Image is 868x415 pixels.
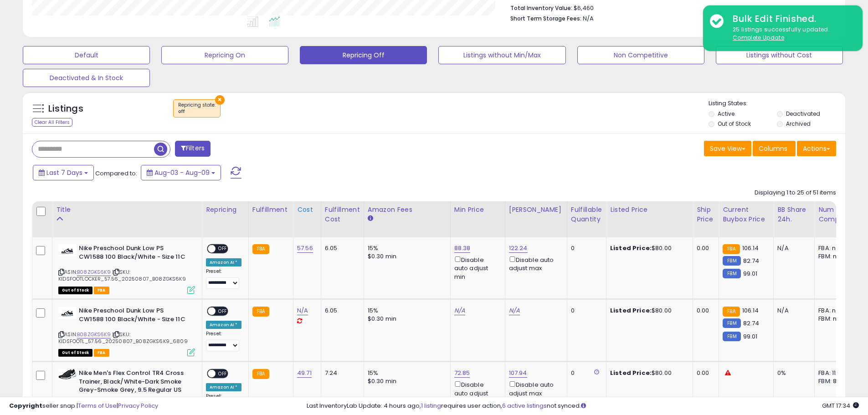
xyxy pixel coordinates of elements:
u: Complete Update [733,34,784,41]
a: 49.71 [297,369,312,378]
span: | SKU: KIDSFOOTL_57.56_20250807_B08ZGKS6K9_6809 [58,331,188,344]
small: FBM [723,332,740,341]
div: Amazon AI * [206,321,241,329]
div: 0% [777,369,807,377]
div: 0.00 [697,369,712,377]
a: N/A [454,306,465,315]
button: Listings without Min/Max [438,46,565,64]
div: Clear All Filters [32,118,72,127]
button: Save View [704,141,751,156]
div: 25 listings successfully updated. [726,26,856,42]
div: Cost [297,205,317,215]
button: × [215,95,225,105]
li: $6,460 [510,2,829,13]
a: 6 active listings [502,401,547,410]
div: Num of Comp. [818,205,852,224]
span: Repricing state : [178,102,216,115]
div: Disable auto adjust max [509,255,560,272]
div: 15% [368,244,443,252]
div: $80.00 [610,307,686,315]
div: seller snap | | [9,402,158,410]
div: $0.30 min [368,377,443,385]
div: Amazon AI * [206,258,241,266]
button: Repricing Off [300,46,427,64]
b: Nike Preschool Dunk Low PS CW1588 100 Black/White - Size 11C [79,244,190,263]
div: N/A [777,307,807,315]
button: Filters [175,141,211,157]
div: 0 [571,307,599,315]
div: ASIN: [58,307,195,355]
div: 6.05 [325,307,357,315]
b: Nike Preschool Dunk Low PS CW1588 100 Black/White - Size 11C [79,307,190,326]
div: 0 [571,369,599,377]
div: FBA: n/a [818,307,848,315]
div: Displaying 1 to 25 of 51 items [755,189,836,197]
label: Deactivated [786,110,820,118]
div: Title [56,205,198,215]
small: FBA [252,369,269,379]
b: Total Inventory Value: [510,4,572,12]
div: off [178,108,216,115]
img: 21DY7XbEq9L._SL40_.jpg [58,307,77,319]
button: Default [23,46,150,64]
a: 122.24 [509,244,528,253]
label: Active [718,110,734,118]
div: FBM: n/a [818,315,848,323]
span: 99.01 [743,269,758,278]
div: $0.30 min [368,315,443,323]
small: FBM [723,256,740,266]
img: 41U1+zG-3oL._SL40_.jpg [58,369,77,379]
a: B08ZGKS6K9 [77,268,111,276]
span: 106.14 [742,244,759,252]
span: 82.74 [743,319,760,328]
button: Actions [797,141,836,156]
div: Listed Price [610,205,689,215]
div: 0.00 [697,307,712,315]
div: 0 [571,244,599,252]
button: Last 7 Days [33,165,94,180]
a: 72.85 [454,369,470,378]
p: Listing States: [709,99,845,108]
div: Fulfillment [252,205,289,215]
div: [PERSON_NAME] [509,205,563,215]
div: Disable auto adjust max [509,379,560,397]
button: Repricing On [161,46,288,64]
span: Last 7 Days [46,168,82,177]
div: FBM: 8 [818,377,848,385]
div: Bulk Edit Finished. [726,12,856,26]
b: Listed Price: [610,369,652,377]
span: OFF [216,245,230,253]
div: $80.00 [610,244,686,252]
small: FBA [723,244,740,254]
div: Last InventoryLab Update: 4 hours ago, requires user action, not synced. [307,402,859,410]
div: Amazon AI * [206,383,241,391]
div: FBA: 11 [818,369,848,377]
small: FBM [723,318,740,328]
small: Amazon Fees. [368,215,373,223]
label: Archived [786,120,811,128]
button: Non Competitive [577,46,704,64]
span: FBA [94,287,109,294]
small: FBA [252,244,269,254]
div: Amazon Fees [368,205,447,215]
div: Fulfillable Quantity [571,205,602,224]
span: Columns [759,144,787,153]
a: 107.94 [509,369,527,378]
div: Current Buybox Price [723,205,770,224]
div: Disable auto adjust min [454,379,498,406]
div: Ship Price [697,205,715,224]
button: Columns [753,141,796,156]
small: FBA [723,307,740,317]
div: 7.24 [325,369,357,377]
button: Aug-03 - Aug-09 [141,165,221,180]
a: 57.56 [297,244,313,253]
span: 82.74 [743,256,760,265]
b: Listed Price: [610,244,652,252]
img: 21DY7XbEq9L._SL40_.jpg [58,244,77,256]
span: N/A [583,14,594,23]
span: | SKU: KIDSFOOTLOCKER_57.56_20250807_B08ZGKS6K9 [58,268,186,282]
button: Listings without Cost [716,46,843,64]
h5: Listings [48,102,83,115]
div: Disable auto adjust min [454,255,498,281]
small: FBA [252,307,269,317]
